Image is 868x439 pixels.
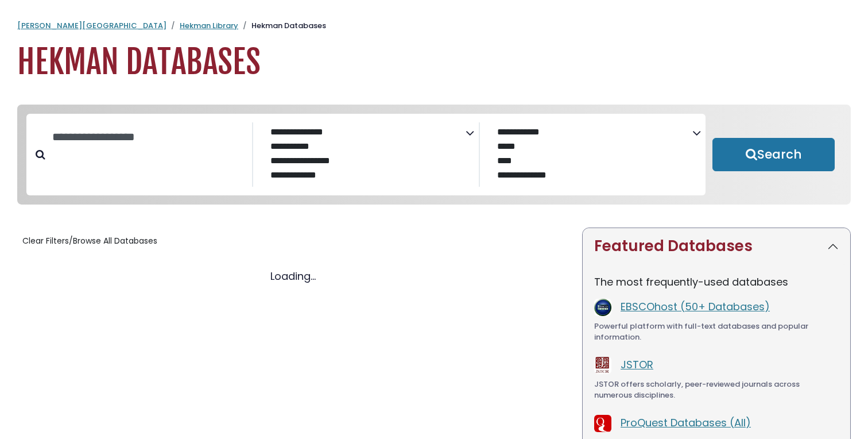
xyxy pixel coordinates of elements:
[594,274,839,290] p: The most frequently-used databases
[17,20,851,32] nav: breadcrumb
[262,124,466,187] select: Database Subject Filter
[583,228,850,264] button: Featured Databases
[238,20,326,32] li: Hekman Databases
[594,379,839,401] div: JSTOR offers scholarly, peer-reviewed journals across numerous disciplines.
[621,299,770,314] a: EBSCOhost (50+ Databases)
[712,138,835,171] button: Submit for Search Results
[621,357,653,372] a: JSTOR
[594,321,839,343] div: Powerful platform with full-text databases and popular information.
[17,20,166,31] a: [PERSON_NAME][GEOGRAPHIC_DATA]
[489,124,692,187] select: Database Vendors Filter
[45,128,252,147] input: Search database by title or keyword
[17,105,851,205] nav: Search filters
[180,20,238,31] a: Hekman Library
[17,268,568,284] div: Loading...
[17,43,851,82] h1: Hekman Databases
[17,232,162,250] button: Clear Filters/Browse All Databases
[621,415,751,430] a: ProQuest Databases (All)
